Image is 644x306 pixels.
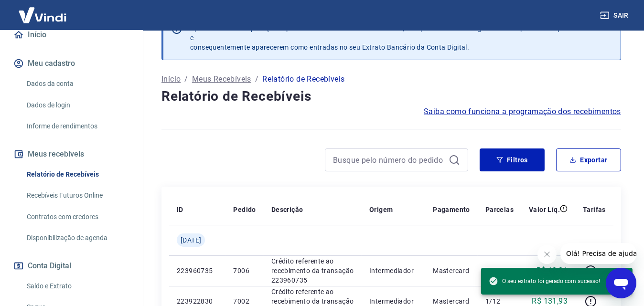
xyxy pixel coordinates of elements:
p: Mastercard [433,296,470,306]
img: Vindi [11,0,74,30]
a: Início [11,24,131,45]
p: 223960735 [177,266,218,275]
p: Mastercard [433,266,470,275]
p: Após o envio das liquidações aparecerem no Relatório de Recebíveis, elas podem demorar algumas ho... [190,23,599,52]
p: / [184,74,188,85]
a: Início [161,74,181,85]
a: Recebíveis Futuros Online [23,186,131,205]
button: Conta Digital [11,255,131,276]
p: Intermediador [369,266,418,275]
p: Crédito referente ao recebimento da transação 223960735 [271,256,354,285]
a: Saiba como funciona a programação dos recebimentos [424,106,621,117]
p: Intermediador [369,296,418,306]
p: Valor Líq. [529,205,560,214]
p: 7002 [233,296,256,306]
p: R$ 12,31 [537,265,568,276]
iframe: Mensagem da empresa [560,243,636,264]
span: Olá! Precisa de ajuda? [6,7,80,14]
button: Filtros [480,148,545,171]
iframe: Fechar mensagem [537,245,557,264]
a: Saldo e Extrato [23,276,131,296]
input: Busque pelo número do pedido [333,153,445,167]
p: 1/12 [485,296,514,306]
button: Exportar [556,148,621,171]
p: Pagamento [433,205,470,214]
a: Relatório de Recebíveis [23,165,131,184]
a: Meus Recebíveis [192,74,251,85]
a: Dados da conta [23,74,131,94]
a: Informe de rendimentos [23,116,131,136]
p: Parcelas [485,205,514,214]
p: 1/12 [485,266,514,275]
p: Origem [369,205,393,214]
p: Descrição [271,205,303,214]
p: Pedido [233,205,256,214]
button: Meu cadastro [11,53,131,74]
span: O seu extrato foi gerado com sucesso! [489,276,600,286]
span: [DATE] [181,235,201,245]
p: Tarifas [583,205,606,214]
p: Relatório de Recebíveis [262,74,344,85]
a: Dados de login [23,95,131,115]
a: Contratos com credores [23,207,131,227]
p: 7006 [233,266,256,275]
iframe: Botão para abrir a janela de mensagens [606,268,636,298]
h4: Relatório de Recebíveis [161,87,621,106]
button: Meus recebíveis [11,144,131,165]
a: Disponibilização de agenda [23,228,131,248]
p: / [255,74,258,85]
p: ID [177,205,183,214]
button: Sair [598,7,633,24]
p: 223922830 [177,296,218,306]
